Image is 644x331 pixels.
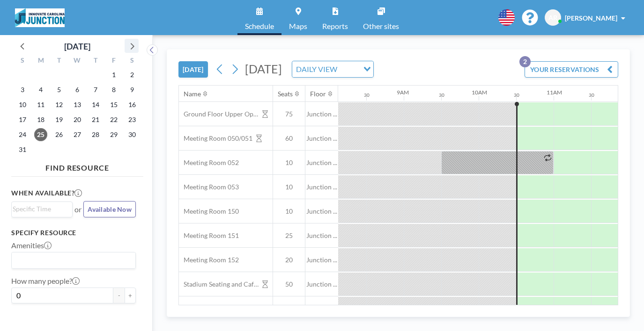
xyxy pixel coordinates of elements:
span: Junction ... [305,183,338,191]
span: 20 [273,256,305,264]
button: + [125,288,136,303]
span: Friday, August 22, 2025 [107,113,120,126]
p: 2 [519,56,531,67]
span: Friday, August 1, 2025 [107,68,120,81]
div: S [123,55,141,67]
div: T [86,55,104,67]
span: Saturday, August 30, 2025 [126,128,139,141]
div: Name [184,90,201,98]
button: [DATE] [178,61,208,78]
span: Junction ... [305,231,338,240]
span: Tuesday, August 26, 2025 [52,128,66,141]
span: 10 [273,207,305,216]
span: Sunday, August 10, 2025 [16,98,29,111]
span: Wednesday, August 6, 2025 [71,83,84,96]
span: Available Now [88,205,132,213]
span: Schedule [245,22,274,30]
div: 30 [364,92,370,98]
div: 10AM [472,89,487,96]
span: Friday, August 29, 2025 [107,128,120,141]
input: Search for option [13,254,130,266]
span: Sunday, August 31, 2025 [16,143,29,156]
div: Search for option [292,61,373,77]
span: Meeting Room 052 [179,158,239,167]
input: Search for option [340,63,358,75]
span: Reports [322,22,348,30]
span: Thursday, August 28, 2025 [89,128,102,141]
span: Temporary Meeting Room 118 [179,304,272,313]
span: Junction ... [305,207,338,216]
span: 10 [273,183,305,191]
img: organization-logo [15,8,65,27]
span: 75 [273,110,305,118]
div: M [32,55,50,67]
span: Junction ... [305,134,338,143]
div: Floor [310,90,326,98]
button: YOUR RESERVATIONS2 [525,61,618,78]
div: Search for option [12,252,135,268]
div: F [104,55,123,67]
span: Sunday, August 24, 2025 [16,128,29,141]
span: Tuesday, August 19, 2025 [52,113,66,126]
span: Maps [289,22,307,30]
span: DAILY VIEW [294,63,339,75]
input: Search for option [13,204,67,214]
span: Saturday, August 9, 2025 [126,83,139,96]
div: 9AM [397,89,409,96]
span: Monday, August 25, 2025 [34,128,47,141]
span: Ground Floor Upper Open Area [179,110,259,118]
span: Saturday, August 16, 2025 [126,98,139,111]
h3: Specify resource [11,229,136,237]
span: Junction ... [305,110,338,118]
span: Wednesday, August 13, 2025 [71,98,84,111]
div: T [50,55,68,67]
span: 50 [273,280,305,288]
span: Junction ... [305,256,338,264]
div: W [68,55,87,67]
div: 30 [439,92,444,98]
span: Tuesday, August 5, 2025 [52,83,66,96]
button: Available Now [83,201,136,217]
div: S [14,55,32,67]
span: Monday, August 11, 2025 [34,98,47,111]
span: Junction ... [305,158,338,167]
label: How many people? [11,276,80,286]
span: Friday, August 15, 2025 [107,98,120,111]
span: [DATE] [245,62,282,76]
span: 10 [273,158,305,167]
label: Amenities [11,241,52,250]
span: or [74,205,81,214]
span: Meeting Room 050/051 [179,134,252,143]
span: Stadium Seating and Cafe area [179,280,259,288]
div: Seats [278,90,293,98]
button: - [113,288,125,303]
span: Wednesday, August 20, 2025 [71,113,84,126]
div: 30 [514,92,519,98]
span: Thursday, August 7, 2025 [89,83,102,96]
span: 25 [273,231,305,240]
span: Saturday, August 2, 2025 [126,68,139,81]
span: Thursday, August 21, 2025 [89,113,102,126]
label: Floor [11,311,29,320]
span: Meeting Room 150 [179,207,239,216]
span: Monday, August 18, 2025 [34,113,47,126]
div: 30 [589,92,594,98]
span: Monday, August 4, 2025 [34,83,47,96]
span: Sunday, August 3, 2025 [16,83,29,96]
span: 1 [273,304,305,313]
span: Meeting Room 151 [179,231,239,240]
span: 60 [273,134,305,143]
span: Thursday, August 14, 2025 [89,98,102,111]
span: Friday, August 8, 2025 [107,83,120,96]
span: AR [548,14,557,22]
span: Saturday, August 23, 2025 [126,113,139,126]
span: Tuesday, August 12, 2025 [52,98,66,111]
span: Other sites [363,22,399,30]
div: [DATE] [64,40,90,53]
div: Search for option [12,202,72,216]
span: Wednesday, August 27, 2025 [71,128,84,141]
span: Junction ... [305,280,338,288]
span: Meeting Room 152 [179,256,239,264]
span: [PERSON_NAME] [565,14,617,22]
h4: FIND RESOURCE [11,159,143,173]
